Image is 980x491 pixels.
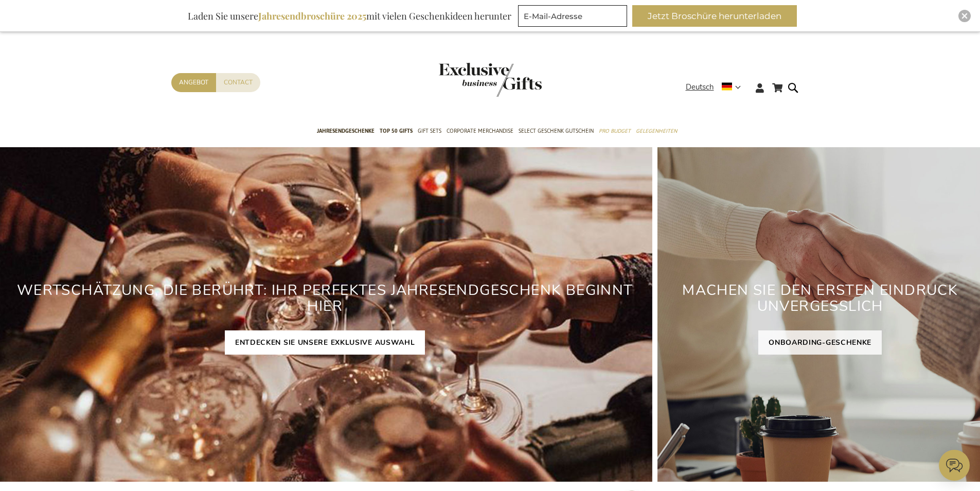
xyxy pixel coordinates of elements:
a: Contact [216,73,260,92]
a: store logo [439,63,490,97]
span: Deutsch [686,81,714,93]
form: marketing offers and promotions [518,5,630,30]
div: Deutsch [686,81,747,93]
span: Select Geschenk Gutschein [519,126,594,136]
img: Close [961,13,968,19]
span: Pro Budget [599,126,631,136]
img: Exclusive Business gifts logo [439,63,542,97]
a: Angebot [171,73,216,92]
a: ONBOARDING-GESCHENKE [758,330,882,355]
iframe: belco-activator-frame [939,450,970,481]
span: Gift Sets [418,126,441,136]
span: TOP 50 Gifts [380,126,413,136]
span: Corporate Merchandise [447,126,513,136]
span: Gelegenheiten [636,126,677,136]
b: Jahresendbroschüre 2025 [258,10,366,22]
a: ENTDECKEN SIE UNSERE EXKLUSIVE AUSWAHL [225,330,425,355]
input: E-Mail-Adresse [518,5,627,27]
div: Close [958,10,971,22]
span: Jahresendgeschenke [317,126,375,136]
div: Laden Sie unsere mit vielen Geschenkideen herunter [183,5,516,27]
button: Jetzt Broschüre herunterladen [632,5,797,27]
